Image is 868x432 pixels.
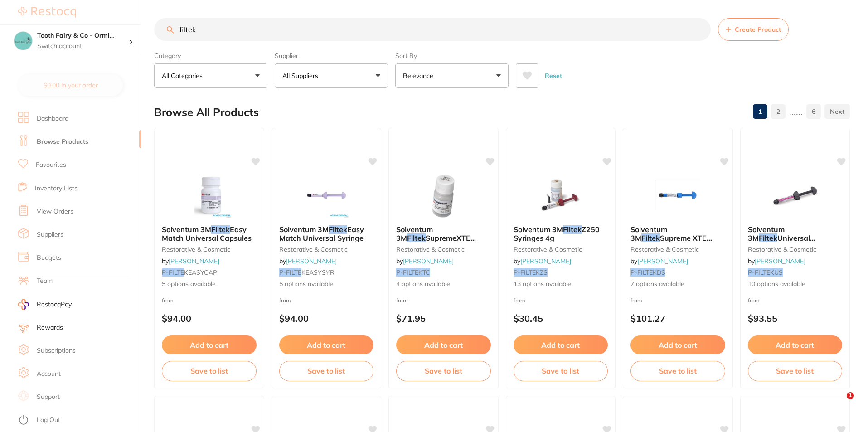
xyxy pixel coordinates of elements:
p: $93.55 [748,313,843,324]
span: SupremeXTE Translucent Capsules 10 x 0.2g [396,233,487,259]
p: $94.00 [279,313,374,324]
img: Solventum 3M Filtek Supreme XTE Dentine Syringes 4g [648,173,707,218]
small: restorative & cosmetic [396,246,491,253]
a: Favourites [36,160,66,170]
a: 1 [753,102,767,121]
em: Filtek [759,233,777,243]
small: restorative & cosmetic [162,246,257,253]
em: P-FILTE [279,268,301,277]
span: KEASYSYR [301,268,335,277]
small: restorative & cosmetic [514,246,608,253]
b: Solventum 3M Filtek SupremeXTE Translucent Capsules 10 x 0.2g [396,225,491,242]
button: Log Out [18,413,138,427]
label: Sort By [395,52,509,60]
span: Z250 Syringes 4g [514,225,600,242]
img: RestocqPay [18,299,29,310]
button: Add to cart [279,335,374,354]
em: P-FILTEKTC [396,268,430,277]
a: [PERSON_NAME] [637,257,688,265]
span: from [279,297,291,304]
span: RestocqPay [37,300,72,309]
span: Universal Restorative Syringes 4g [748,233,830,251]
small: restorative & cosmetic [630,246,725,253]
a: [PERSON_NAME] [403,257,454,265]
small: restorative & cosmetic [279,246,374,253]
a: View Orders [37,207,73,216]
img: Solventum 3M Filtek Z250 Syringes 4g [531,173,590,218]
img: Restocq Logo [18,7,76,18]
h4: Tooth Fairy & Co - Ormiston [37,31,129,40]
span: Solventum 3M [396,225,433,242]
span: by [279,257,337,265]
a: Inventory Lists [35,184,78,193]
button: Add to cart [514,335,608,354]
a: Log Out [37,416,60,425]
a: Dashboard [37,114,68,123]
span: 7 options available [630,280,725,289]
label: Supplier [275,52,388,60]
span: Solventum 3M [514,225,563,234]
button: All Suppliers [275,63,388,88]
p: All Categories [162,71,206,80]
p: $71.95 [396,313,491,324]
button: Add to cart [630,335,725,354]
a: Account [37,369,61,379]
b: Solventum 3M Filtek Easy Match Universal Syringe [279,225,374,242]
iframe: Intercom live chat [828,392,850,414]
em: P-FILTEKDS [630,268,665,277]
button: Save to list [748,361,843,381]
h2: Browse All Products [154,106,259,119]
a: 2 [771,102,786,121]
span: by [748,257,805,265]
img: Solventum 3M Filtek Easy Match Universal Syringe [297,173,356,218]
span: Easy Match Universal Syringe [279,225,364,242]
a: Team [37,277,53,286]
a: Browse Products [37,137,88,146]
span: 4 options available [396,280,491,289]
a: RestocqPay [18,299,72,310]
a: Rewards [37,323,63,332]
span: Solventum 3M [630,225,667,242]
p: Relevance [403,71,437,80]
a: [PERSON_NAME] [755,257,805,265]
span: 5 options available [162,280,257,289]
b: Solventum 3M Filtek Z250 Syringes 4g [514,225,608,242]
a: Support [37,393,60,402]
em: Filtek [563,225,582,234]
button: $0.00 in your order [18,74,123,96]
img: Solventum 3M Filtek SupremeXTE Translucent Capsules 10 x 0.2g [414,173,473,218]
p: $94.00 [162,313,257,324]
img: Solventum 3M Filtek Universal Restorative Syringes 4g [766,173,824,218]
em: Filtek [211,225,230,234]
span: Easy Match Universal Capsules [162,225,252,242]
a: Subscriptions [37,346,76,355]
span: KEASYCAP [184,268,217,277]
span: Solventum 3M [279,225,329,234]
span: Supreme XTE Dentine Syringes 4g [630,233,712,251]
span: Solventum 3M [748,225,785,242]
em: Filtek [641,233,660,243]
b: Solventum 3M Filtek Universal Restorative Syringes 4g [748,225,843,242]
p: Switch account [37,42,129,51]
span: 10 options available [748,280,843,289]
button: Add to cart [748,335,843,354]
p: All Suppliers [282,71,322,80]
label: Category [154,52,267,60]
span: by [396,257,454,265]
span: Solventum 3M [162,225,211,234]
a: 6 [806,102,821,121]
span: Create Product [735,26,781,33]
p: $30.45 [514,313,608,324]
button: Save to list [396,361,491,381]
span: by [514,257,571,265]
input: Search Products [154,18,711,41]
button: All Categories [154,63,267,88]
img: Tooth Fairy & Co - Ormiston [14,32,32,50]
a: Suppliers [37,230,63,239]
em: P-FILTEKUS [748,268,783,277]
button: Add to cart [396,335,491,354]
a: Budgets [37,253,61,262]
a: [PERSON_NAME] [169,257,219,265]
b: Solventum 3M Filtek Supreme XTE Dentine Syringes 4g [630,225,725,242]
button: Reset [542,63,565,88]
